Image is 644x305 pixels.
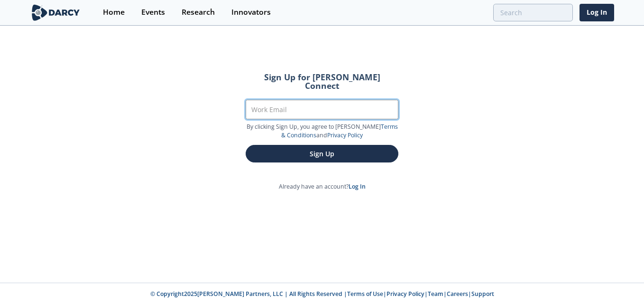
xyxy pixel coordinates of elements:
[471,290,494,298] a: Support
[32,290,612,298] p: © Copyright 2025 [PERSON_NAME] Partners, LLC | All Rights Reserved | | | | |
[447,290,468,298] a: Careers
[231,9,271,16] div: Innovators
[30,4,82,21] img: logo-wide.svg
[347,290,383,298] a: Terms of Use
[141,9,165,16] div: Events
[232,182,412,191] p: Already have an account?
[246,73,398,90] h2: Sign Up for [PERSON_NAME] Connect
[386,290,424,298] a: Privacy Policy
[246,145,398,162] button: Sign Up
[182,9,215,16] div: Research
[349,182,366,191] a: Log In
[428,290,443,298] a: Team
[580,4,614,21] a: Log In
[327,131,363,139] a: Privacy Policy
[281,123,398,139] a: Terms & Conditions
[493,4,573,21] input: Advanced Search
[246,123,398,140] p: By clicking Sign Up, you agree to [PERSON_NAME] and
[246,100,398,119] input: Work Email
[103,9,125,16] div: Home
